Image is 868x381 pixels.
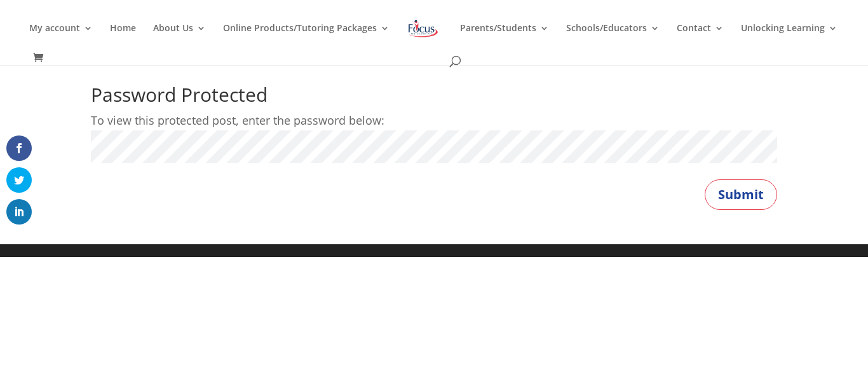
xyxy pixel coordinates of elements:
[91,85,777,111] h1: Password Protected
[29,24,93,53] a: My account
[223,24,390,53] a: Online Products/Tutoring Packages
[407,17,440,40] img: Focus on Learning
[91,111,777,130] p: To view this protected post, enter the password below:
[110,24,136,53] a: Home
[566,24,660,53] a: Schools/Educators
[677,24,724,53] a: Contact
[705,179,777,210] button: Submit
[460,24,549,53] a: Parents/Students
[741,24,837,53] a: Unlocking Learning
[153,24,206,53] a: About Us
